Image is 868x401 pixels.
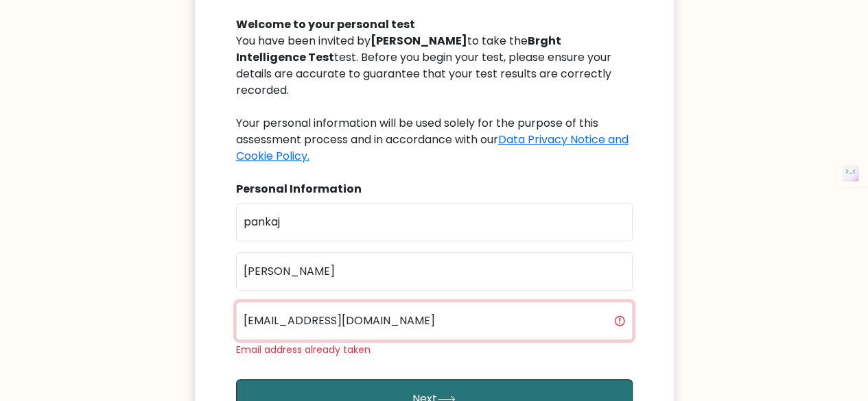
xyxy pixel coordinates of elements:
b: [PERSON_NAME] [371,33,467,49]
a: Data Privacy Notice and Cookie Policy. [236,132,629,164]
div: Welcome to your personal test [236,16,633,33]
div: Email address already taken [236,343,633,357]
input: Last name [236,252,633,291]
input: Email [236,302,633,340]
b: Brght Intelligence Test [236,33,561,65]
div: You have been invited by to take the test. Before you begin your test, please ensure your details... [236,33,633,165]
div: Personal Information [236,181,633,197]
input: First name [236,203,633,241]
